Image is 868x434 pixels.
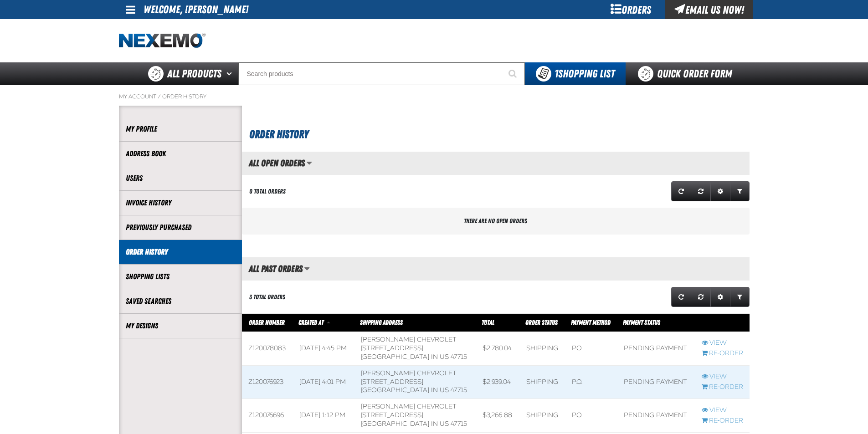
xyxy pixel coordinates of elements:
[451,353,467,361] bdo: 47715
[158,93,161,100] span: /
[623,319,660,326] span: Payment Status
[565,365,617,399] td: P.O.
[440,420,449,428] span: US
[702,406,743,415] a: View Z120076696 order
[242,264,303,274] h2: All Past Orders
[119,33,205,49] a: Home
[626,62,749,85] a: Quick Order Form
[710,287,730,307] a: Expand or Collapse Grid Settings
[293,365,354,399] td: [DATE] 4:01 PM
[162,93,206,100] a: Order History
[691,181,711,201] a: Reset grid action
[440,353,449,361] span: US
[126,321,235,331] a: My Designs
[249,319,285,326] a: Order Number
[710,181,730,201] a: Expand or Collapse Grid Settings
[119,93,750,100] nav: Breadcrumbs
[361,344,423,352] span: [STREET_ADDRESS]
[525,319,558,326] a: Order Status
[126,271,235,282] a: Shopping Lists
[293,399,354,433] td: [DATE] 1:12 PM
[451,386,467,394] bdo: 47715
[730,287,750,307] a: Expand or Collapse Grid Filters
[361,386,429,394] span: [GEOGRAPHIC_DATA]
[476,399,519,433] td: $3,266.88
[440,386,449,394] span: US
[565,399,617,433] td: P.O.
[565,332,617,366] td: P.O.
[361,369,457,377] span: [PERSON_NAME] Chevrolet
[476,365,519,399] td: $2,939.04
[476,332,519,366] td: $2,780.04
[126,173,235,184] a: Users
[360,319,403,326] span: Shipping Address
[520,399,565,433] td: Shipping
[242,365,293,399] td: Z120076923
[126,124,235,134] a: My Profile
[482,319,494,326] a: Total
[361,353,429,361] span: [GEOGRAPHIC_DATA]
[702,349,743,358] a: Re-Order Z120078083 order
[702,383,743,392] a: Re-Order Z120076923 order
[126,198,235,208] a: Invoice History
[126,247,235,257] a: Order History
[431,386,438,394] span: IN
[730,181,750,201] a: Expand or Collapse Grid Filters
[691,287,711,307] a: Reset grid action
[293,332,354,366] td: [DATE] 4:45 PM
[502,62,525,85] button: Start Searching
[119,93,156,100] a: My Account
[555,67,615,80] span: Shopping List
[671,287,691,307] a: Refresh grid action
[702,339,743,347] a: View Z120078083 order
[304,261,310,276] button: Manage grid views. Current view is All Past Orders
[431,420,438,428] span: IN
[119,33,205,49] img: Nexemo logo
[361,420,429,428] span: [GEOGRAPHIC_DATA]
[242,332,293,366] td: Z120078083
[242,399,293,433] td: Z120076696
[126,296,235,306] a: Saved Searches
[167,66,221,82] span: All Products
[702,417,743,425] a: Re-Order Z120076696 order
[298,319,325,326] a: Created At
[617,399,695,433] td: Pending payment
[520,365,565,399] td: Shipping
[242,158,305,168] h2: All Open Orders
[702,373,743,381] a: View Z120076923 order
[126,148,235,159] a: Address Book
[671,181,691,201] a: Refresh grid action
[361,378,423,386] span: [STREET_ADDRESS]
[126,222,235,233] a: Previously Purchased
[695,314,750,332] th: Row actions
[306,155,312,171] button: Manage grid views. Current view is All Open Orders
[223,62,238,85] button: Open All Products pages
[298,319,324,326] span: Created At
[525,62,626,85] button: You have 1 Shopping List. Open to view details
[238,62,525,85] input: Search
[617,365,695,399] td: Pending payment
[617,332,695,366] td: Pending payment
[249,293,285,301] div: 3 Total Orders
[431,353,438,361] span: IN
[555,67,558,80] strong: 1
[361,336,457,343] span: [PERSON_NAME] Chevrolet
[249,128,308,141] span: Order History
[249,187,286,196] div: 0 Total Orders
[520,332,565,366] td: Shipping
[361,411,423,419] span: [STREET_ADDRESS]
[571,319,611,326] span: Payment Method
[451,420,467,428] bdo: 47715
[464,217,527,225] span: There are no open orders
[361,403,457,410] span: [PERSON_NAME] Chevrolet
